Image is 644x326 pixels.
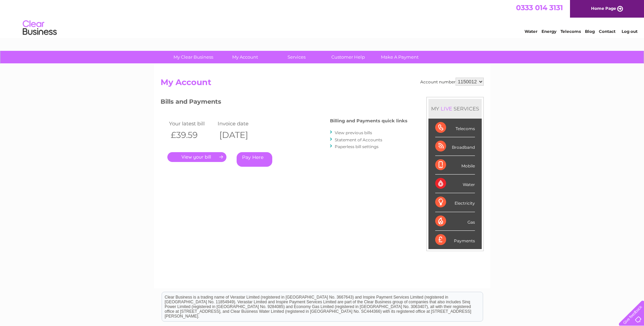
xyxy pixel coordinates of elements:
[217,51,273,63] a: My Account
[216,119,265,128] td: Invoice date
[420,78,484,86] div: Account number
[622,29,638,34] a: Log out
[372,51,428,63] a: Make A Payment
[428,99,482,118] div: MY SERVICES
[439,105,454,112] div: LIVE
[435,175,475,193] div: Water
[269,51,325,63] a: Services
[161,78,484,90] h2: My Account
[335,137,382,142] a: Statement of Accounts
[435,156,475,175] div: Mobile
[516,3,563,12] a: 0333 014 3131
[167,119,216,128] td: Your latest bill
[330,118,407,123] h4: Billing and Payments quick links
[216,128,265,142] th: [DATE]
[585,29,595,34] a: Blog
[541,29,556,34] a: Energy
[167,128,216,142] th: £39.59
[335,130,372,135] a: View previous bills
[525,29,537,34] a: Water
[320,51,376,63] a: Customer Help
[435,137,475,156] div: Broadband
[165,51,221,63] a: My Clear Business
[167,152,226,162] a: .
[435,193,475,212] div: Electricity
[22,18,57,38] img: logo.png
[162,4,483,33] div: Clear Business is a trading name of Verastar Limited (registered in [GEOGRAPHIC_DATA] No. 3667643...
[435,231,475,249] div: Payments
[599,29,615,34] a: Contact
[435,212,475,231] div: Gas
[335,144,379,149] a: Paperless bill settings
[435,119,475,137] div: Telecoms
[161,97,407,109] h3: Bills and Payments
[237,152,272,167] a: Pay Here
[560,29,581,34] a: Telecoms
